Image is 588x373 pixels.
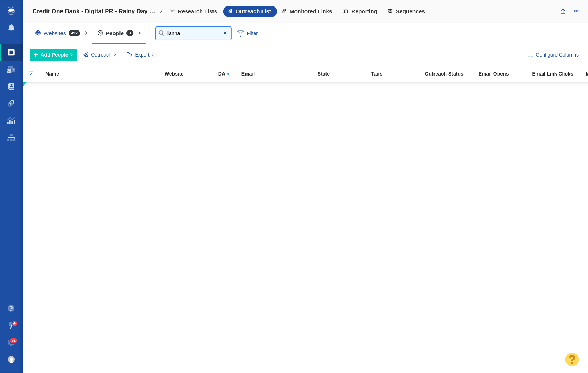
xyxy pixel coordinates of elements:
span: Outreach List [236,8,271,15]
div: Email [241,71,317,76]
div: Tags [371,71,424,76]
div: State [318,71,371,76]
a: Website [165,71,217,77]
span: Sequences [396,8,425,15]
span: 24 [10,338,18,344]
div: Outreach Status [425,71,478,76]
h4: Credit One Bank - Digital PR - Rainy Day Fund [33,8,158,15]
span: Outreach [91,51,112,59]
button: Export [123,49,158,61]
a: Monitored Links [277,6,338,17]
span: Reporting [352,8,378,15]
span: DA [218,71,225,76]
a: Research Lists [165,6,223,17]
div: Websites [30,25,89,42]
img: f969a929550c49b0f71394cf79ab7d2e [8,356,15,363]
span: 492 [69,30,80,36]
button: Configure Columns [524,49,583,61]
a: Outreach Status [425,71,478,77]
div: Email Opens [479,71,531,76]
a: Email Link Clicks [532,71,585,77]
button: Add People [30,49,77,61]
span: Configure Columns [536,51,579,59]
div: Website [165,71,217,76]
a: Tags [371,71,424,77]
a: Outreach List [223,6,277,17]
input: Search [156,27,231,40]
a: DA [218,71,241,77]
a: Email [241,71,317,77]
button: Outreach [79,49,120,61]
a: Reporting [338,6,383,17]
span: Monitored Links [290,8,332,15]
span: Export [135,51,150,59]
a: Name [45,71,164,77]
img: buzzstream_logo_iconsimple.png [8,6,14,15]
span: Filter [234,27,262,40]
a: State [318,71,371,77]
a: Sequences [383,6,431,17]
div: Name [45,71,164,76]
span: Add People [41,51,68,59]
a: Email Opens [479,71,531,77]
div: Email Link Clicks [532,71,585,76]
span: Research Lists [178,8,217,15]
